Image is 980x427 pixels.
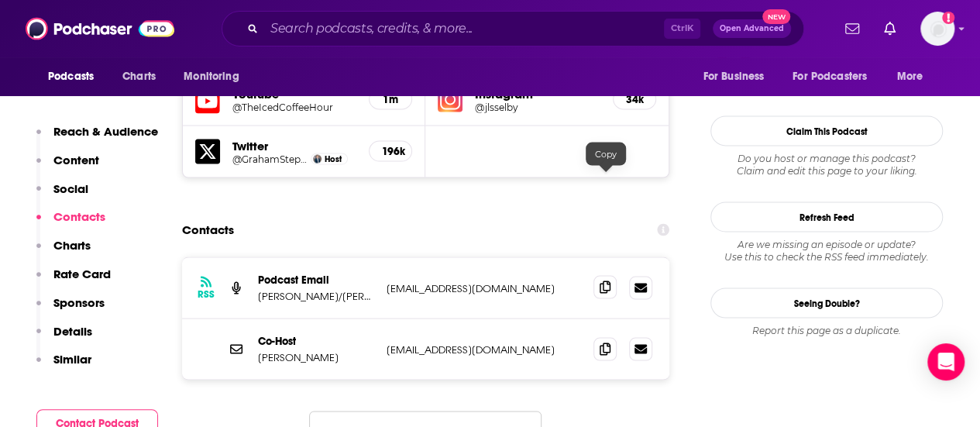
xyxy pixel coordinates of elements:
span: Open Advanced [720,25,784,33]
span: For Business [703,66,764,88]
a: Charts [112,62,165,91]
button: open menu [37,62,114,91]
img: Podchaser - Follow, Share and Rate Podcasts [26,14,174,43]
p: Similar [53,352,91,367]
span: Do you host or manage this podcast? [710,152,943,164]
h5: 34k [626,92,643,105]
h5: Twitter [232,138,356,153]
p: [PERSON_NAME]/[PERSON_NAME] [258,289,374,302]
span: For Podcasters [793,66,867,88]
button: Rate Card [36,267,111,295]
span: Monitoring [184,66,239,88]
p: Details [53,324,92,339]
button: open menu [886,62,943,91]
button: Sponsors [36,295,105,324]
span: Ctrl K [664,19,700,39]
p: Reach & Audience [53,124,158,139]
span: Podcasts [48,66,94,88]
a: @jlsselby [475,101,600,112]
img: Graham Stephan [313,154,322,163]
button: open menu [782,62,889,91]
button: Refresh Feed [710,201,943,232]
p: Contacts [53,209,105,224]
span: New [762,9,790,24]
p: Content [53,153,99,167]
svg: Add a profile image [942,12,954,24]
div: Copy [586,142,626,165]
p: Rate Card [53,267,111,281]
p: [EMAIL_ADDRESS][DOMAIN_NAME] [387,281,581,294]
p: Social [53,181,88,196]
input: Search podcasts, credits, & more... [264,16,664,41]
button: Details [36,324,92,353]
a: Seeing Double? [710,288,943,318]
p: Charts [53,238,91,253]
div: Are we missing an episode or update? Use this to check the RSS feed immediately. [710,238,943,263]
h3: RSS [198,288,215,300]
a: Show notifications dropdown [839,15,865,42]
button: Contacts [36,209,105,238]
a: Show notifications dropdown [878,15,902,42]
div: Search podcasts, credits, & more... [222,11,804,46]
p: Podcast Email [258,273,374,286]
button: Open AdvancedNew [713,19,791,38]
button: Show profile menu [920,12,954,46]
button: open menu [173,62,259,91]
span: Host [325,153,342,164]
a: @TheIcedCoffeeHour [232,101,356,112]
span: Charts [122,66,156,88]
p: Sponsors [53,295,105,310]
p: [PERSON_NAME] [258,350,374,363]
div: Claim and edit this page to your liking. [710,152,943,177]
span: More [897,66,923,88]
button: open menu [692,62,783,91]
h2: Contacts [182,215,234,244]
h5: 196k [382,144,399,157]
button: Similar [36,352,91,381]
button: Content [36,153,99,181]
button: Claim This Podcast [710,115,943,146]
button: Reach & Audience [36,124,158,153]
div: Open Intercom Messenger [927,343,965,381]
a: @GrahamStephan [232,153,307,164]
span: Logged in as sierra.swanson [920,12,954,46]
button: Charts [36,238,91,267]
div: Report this page as a duplicate. [710,324,943,336]
p: [EMAIL_ADDRESS][DOMAIN_NAME] [387,343,581,356]
h5: 1m [382,92,399,105]
button: Social [36,181,88,210]
img: User Profile [920,12,954,46]
img: iconImage [438,87,462,112]
p: Co-Host [258,334,374,347]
